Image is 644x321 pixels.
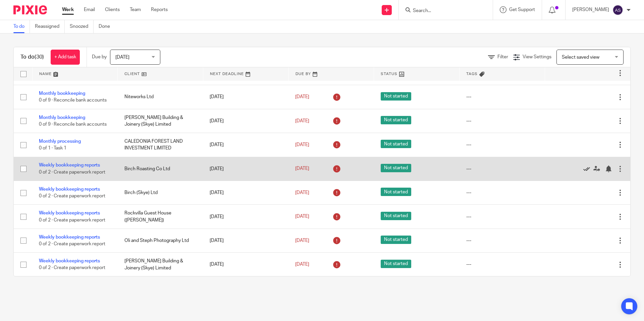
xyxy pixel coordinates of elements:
[381,116,411,124] span: Not started
[203,109,288,133] td: [DATE]
[295,190,309,195] span: [DATE]
[39,170,105,175] span: 0 of 2 · Create paperwork report
[39,115,85,120] a: Monthly bookkeeping
[115,55,129,60] span: [DATE]
[39,91,85,96] a: Monthly bookkeeping
[203,229,288,252] td: [DATE]
[203,253,288,276] td: [DATE]
[295,214,309,219] span: [DATE]
[118,157,203,181] td: Birch Roasting Co Ltd
[20,54,44,61] h1: To do
[295,119,309,123] span: [DATE]
[295,142,309,147] span: [DATE]
[39,259,100,263] a: Weekly bookkeeping reports
[295,167,309,171] span: [DATE]
[466,93,538,100] div: ---
[562,55,599,60] span: Select saved view
[118,133,203,157] td: CALEDONIA FOREST LAND INVESTMENT LIMITED
[39,139,81,144] a: Monthly processing
[295,238,309,243] span: [DATE]
[39,98,107,103] span: 0 of 9 · Reconcile bank accounts
[295,262,309,267] span: [DATE]
[51,50,80,65] a: + Add task
[203,181,288,205] td: [DATE]
[381,92,411,101] span: Not started
[39,211,100,215] a: Weekly bookkeeping reports
[105,6,120,13] a: Clients
[466,189,538,196] div: ---
[583,166,593,172] a: Mark as done
[203,85,288,109] td: [DATE]
[35,20,65,33] a: Reassigned
[151,6,168,13] a: Reports
[39,163,100,168] a: Weekly bookkeeping reports
[381,260,411,268] span: Not started
[39,122,107,127] span: 0 of 9 · Reconcile bank accounts
[118,85,203,109] td: Niteworks Ltd
[39,194,105,198] span: 0 of 2 · Create paperwork report
[466,118,538,124] div: ---
[130,6,141,13] a: Team
[99,20,115,33] a: Done
[70,20,94,33] a: Snoozed
[13,5,47,14] img: Pixie
[118,181,203,205] td: Birch (Skye) Ltd
[13,20,30,33] a: To do
[39,266,105,270] span: 0 of 2 · Create paperwork report
[118,205,203,229] td: Rockvilla Guest House ([PERSON_NAME])
[118,229,203,252] td: Oli and Steph Photography Ltd
[497,55,508,59] span: Filter
[412,8,473,14] input: Search
[509,7,535,12] span: Get Support
[466,166,538,172] div: ---
[84,6,95,13] a: Email
[39,242,105,246] span: 0 of 2 · Create paperwork report
[572,6,609,13] p: [PERSON_NAME]
[381,236,411,244] span: Not started
[295,94,309,99] span: [DATE]
[466,261,538,268] div: ---
[466,141,538,148] div: ---
[118,253,203,276] td: [PERSON_NAME] Building & Joinery (Skye) Limited
[35,54,44,60] span: (30)
[466,72,478,76] span: Tags
[62,6,74,13] a: Work
[466,237,538,244] div: ---
[92,54,107,60] p: Due by
[39,146,66,151] span: 0 of 1 · Task 1
[39,218,105,222] span: 0 of 2 · Create paperwork report
[381,188,411,196] span: Not started
[39,235,100,240] a: Weekly bookkeeping reports
[381,140,411,148] span: Not started
[203,205,288,229] td: [DATE]
[203,157,288,181] td: [DATE]
[612,5,623,15] img: svg%3E
[118,109,203,133] td: [PERSON_NAME] Building & Joinery (Skye) Limited
[523,55,551,59] span: View Settings
[381,212,411,220] span: Not started
[39,187,100,192] a: Weekly bookkeeping reports
[466,213,538,220] div: ---
[203,133,288,157] td: [DATE]
[381,164,411,172] span: Not started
